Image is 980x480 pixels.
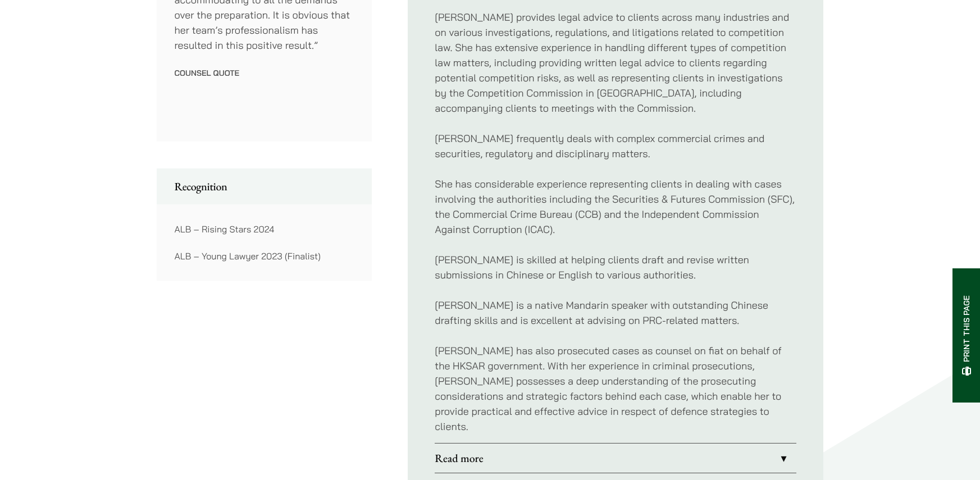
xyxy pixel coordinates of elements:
[435,176,796,237] p: She has considerable experience representing clients in dealing with cases involving the authorit...
[435,298,796,328] p: [PERSON_NAME] is a native Mandarin speaker with outstanding Chinese drafting skills and is excell...
[435,252,796,282] p: [PERSON_NAME] is skilled at helping clients draft and revise written submissions in Chinese or En...
[175,222,354,236] p: ALB – Rising Stars 2024
[435,10,796,116] p: [PERSON_NAME] provides legal advice to clients across many industries and on various investigatio...
[175,249,354,263] p: ALB – Young Lawyer 2023 (Finalist)
[435,343,796,434] p: [PERSON_NAME] has also prosecuted cases as counsel on fiat on behalf of the HKSAR government. Wit...
[175,68,354,78] p: Counsel Quote
[435,131,796,161] p: [PERSON_NAME] frequently deals with complex commercial crimes and securities, regulatory and disc...
[175,180,354,193] h2: Recognition
[435,444,796,473] a: Read more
